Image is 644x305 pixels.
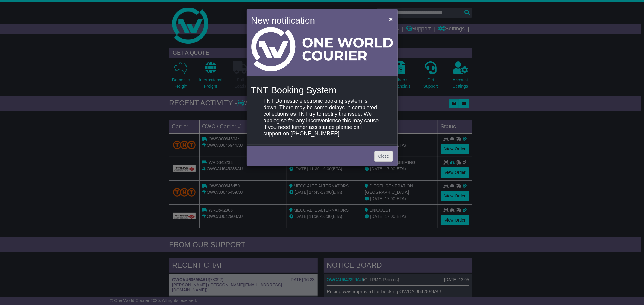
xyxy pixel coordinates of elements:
[263,98,380,137] p: TNT Domestic electronic booking system is down. There may be some delays in completed collections...
[251,85,393,95] h4: TNT Booking System
[386,13,396,25] button: Close
[251,14,381,27] h4: New notification
[374,151,393,162] a: Close
[389,16,393,23] span: ×
[251,27,393,71] img: Light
